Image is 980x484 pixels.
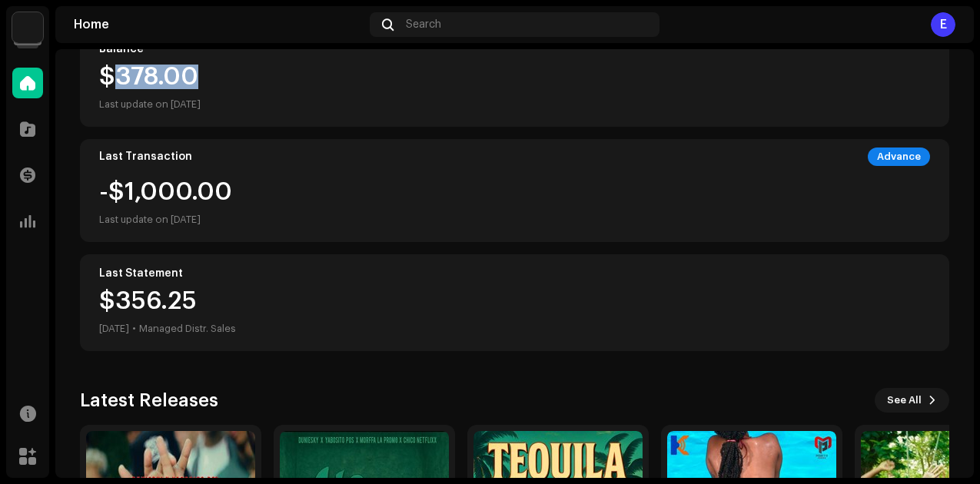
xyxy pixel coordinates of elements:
button: See All [875,388,949,413]
div: Home [74,18,364,31]
div: Last update on [DATE] [99,95,930,114]
re-o-card-value: Last Statement [80,254,949,351]
div: • [132,320,136,338]
div: [DATE] [99,320,129,338]
h3: Latest Releases [80,388,218,413]
div: Managed Distr. Sales [139,320,236,338]
div: Last Statement [99,267,930,280]
div: Balance [99,43,930,55]
div: Advance [868,148,930,166]
img: 4d5a508c-c80f-4d99-b7fb-82554657661d [12,12,43,43]
span: See All [887,385,922,416]
span: Search [406,18,441,31]
div: Last Transaction [99,151,192,163]
re-o-card-value: Balance [80,30,949,127]
div: E [931,12,955,37]
div: Last update on [DATE] [99,211,232,229]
